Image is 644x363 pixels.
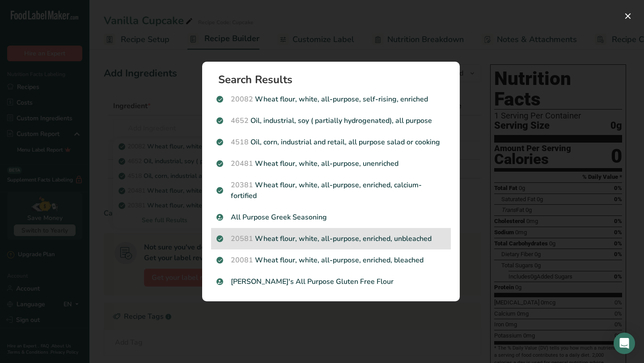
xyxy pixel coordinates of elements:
[216,233,445,244] p: Wheat flour, white, all-purpose, enriched, unbleached
[216,212,445,223] p: All Purpose Greek Seasoning
[216,180,445,201] p: Wheat flour, white, all-purpose, enriched, calcium-fortified
[231,137,249,147] span: 4518
[216,276,445,287] p: [PERSON_NAME]'s All Purpose Gluten Free Flour
[231,159,253,169] span: 20481
[231,234,253,244] span: 20581
[216,158,445,169] p: Wheat flour, white, all-purpose, unenriched
[231,116,249,126] span: 4652
[216,137,445,148] p: Oil, corn, industrial and retail, all purpose salad or cooking
[614,333,635,354] div: Open Intercom Messenger
[231,94,253,104] span: 20082
[231,180,253,190] span: 20381
[216,115,445,126] p: Oil, industrial, soy ( partially hydrogenated), all purpose
[218,74,451,85] h1: Search Results
[231,255,253,265] span: 20081
[216,255,445,266] p: Wheat flour, white, all-purpose, enriched, bleached
[216,94,445,105] p: Wheat flour, white, all-purpose, self-rising, enriched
